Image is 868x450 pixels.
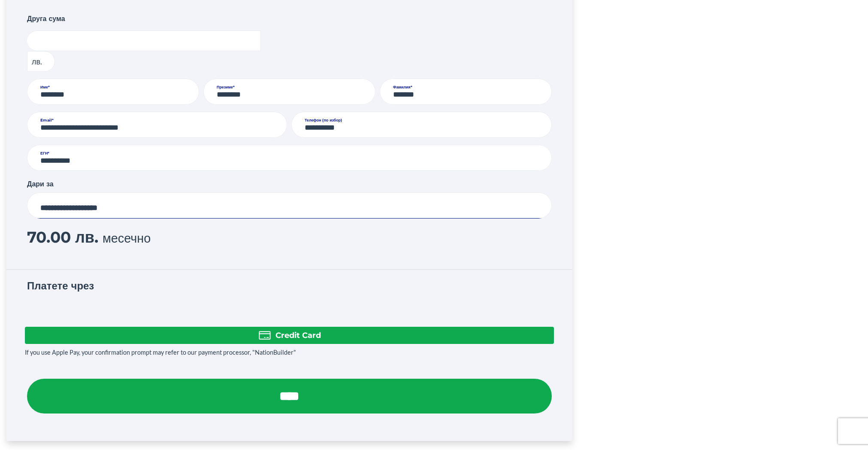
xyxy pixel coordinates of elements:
[27,179,54,189] label: Дари за
[27,280,552,296] h3: Платете чрез
[27,51,55,72] span: лв.
[25,347,554,358] p: If you use Apple Pay, your confirmation prompt may refer to our payment processor, "NationBuilder"
[75,228,98,246] span: лв.
[27,13,65,25] label: Друга сума
[103,231,151,246] span: месечно
[25,327,554,344] button: Credit Card
[25,303,554,320] iframe: Sicherer Rahmen für Zahlungs-Schaltfläche
[27,228,71,246] span: 70.00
